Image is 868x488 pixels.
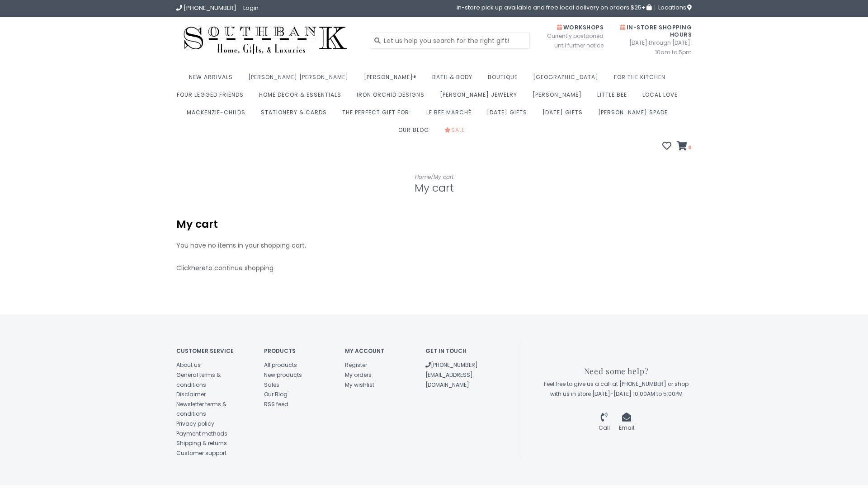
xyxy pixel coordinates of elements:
[176,371,221,389] a: General terms & conditions
[557,23,604,31] span: Workshops
[542,106,587,124] a: [DATE] Gifts
[176,23,354,57] img: Southbank Gift Company -- Home, Gifts, and Luxuries
[536,31,604,50] span: Currently postponed until further notice
[261,106,331,124] a: Stationery & Cards
[176,400,226,418] a: Newsletter terms & conditions
[619,414,634,432] a: Email
[617,38,692,57] span: [DATE] through [DATE]: 10am to 5pm
[444,124,470,141] a: Sale
[264,381,279,389] a: Sales
[544,380,689,398] span: Feel free to give us a call at [PHONE_NUMBER] or shop with us in store [DATE]-[DATE] 10:00AM to 5...
[264,348,331,354] h4: Products
[345,381,374,389] a: My wishlist
[264,371,302,379] a: New products
[177,89,248,106] a: Four Legged Friends
[176,361,201,369] a: About us
[357,89,429,106] a: Iron Orchid Designs
[176,439,227,447] a: Shipping & returns
[434,173,453,181] a: My cart
[687,144,692,151] span: 0
[176,4,236,12] a: [PHONE_NUMBER]
[345,371,372,379] a: My orders
[176,218,692,231] div: My cart
[370,33,530,49] input: Let us help you search for the right gift!
[176,348,250,354] h4: Customer service
[655,5,692,10] a: Locations
[440,89,522,106] a: [PERSON_NAME] Jewelry
[184,4,236,12] span: [PHONE_NUMBER]
[189,71,237,89] a: New Arrivals
[415,173,431,181] a: Home
[398,124,434,141] a: Our Blog
[425,371,473,389] a: [EMAIL_ADDRESS][DOMAIN_NAME]
[364,71,421,89] a: [PERSON_NAME]®
[187,106,250,124] a: MacKenzie-Childs
[342,106,415,124] a: The perfect gift for:
[176,390,206,398] a: Disclaimer
[243,4,259,12] a: Login
[533,71,603,89] a: [GEOGRAPHIC_DATA]
[533,89,586,106] a: [PERSON_NAME]
[677,142,692,151] a: 0
[597,89,632,106] a: Little Bee
[620,23,692,38] span: In-Store Shopping Hours
[488,71,522,89] a: Boutique
[614,71,670,89] a: For the Kitchen
[176,420,214,427] a: Privacy policy
[176,218,692,287] div: You have no items in your shopping cart. Click to continue shopping
[259,89,346,106] a: Home Decor & Essentials
[191,263,206,272] a: here
[264,361,297,369] a: All products
[432,71,477,89] a: Bath & Body
[425,348,493,354] h4: Get in touch
[598,106,672,124] a: [PERSON_NAME] Spade
[457,5,651,10] span: in-store pick up available and free local delivery on orders $25+
[176,430,227,437] a: Payment methods
[426,106,476,124] a: Le Bee Marché
[264,390,288,398] a: Our Blog
[345,348,412,354] h4: My account
[345,361,367,369] a: Register
[642,89,682,106] a: Local Love
[176,449,226,457] a: Customer support
[425,361,478,369] a: [PHONE_NUMBER]
[541,367,692,375] h3: Need some help?
[487,106,532,124] a: [DATE] Gifts
[599,414,610,432] a: Call
[248,71,353,89] a: [PERSON_NAME] [PERSON_NAME]
[658,3,692,12] span: Locations
[264,400,288,408] a: RSS feed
